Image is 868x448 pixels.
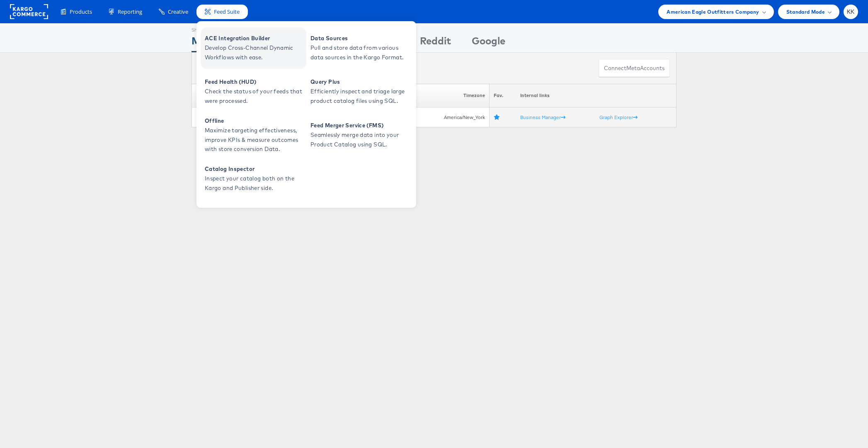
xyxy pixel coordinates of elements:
button: ConnectmetaAccounts [599,59,670,78]
span: Catalog Inspector [205,164,304,174]
span: Maximize targeting effectiveness, improve KPIs & measure outcomes with store conversion Data. [205,126,304,154]
span: Data Sources [310,34,410,43]
a: ACE Integration Builder Develop Cross-Channel Dynamic Workflows with ease. [201,27,306,69]
span: Standard Mode [786,7,825,16]
span: KK [847,9,855,15]
div: Reddit [420,34,451,52]
a: Graph Explorer [599,114,638,120]
span: Reporting [118,8,142,16]
span: Seamlessly merge data into your Product Catalog using SQL. [310,130,410,149]
span: Pull and store data from various data sources in the Kargo Format. [310,43,410,62]
span: ACE Integration Builder [205,34,304,43]
a: Offline Maximize targeting effectiveness, improve KPIs & measure outcomes with store conversion D... [201,114,306,156]
span: Creative [168,8,188,16]
span: Products [70,8,92,16]
div: Google [472,34,505,52]
span: Offline [205,116,304,126]
span: Check the status of your feeds that were processed. [205,87,304,106]
a: Catalog Inspector Inspect your catalog both on the Kargo and Publisher side. [201,158,306,200]
a: Query Plus Efficiently inspect and triage large product catalog files using SQL. [306,71,412,112]
span: Query Plus [310,77,410,87]
span: meta [626,64,640,72]
span: Feed Health (HUD) [205,77,304,87]
div: Showing [192,24,217,34]
span: Feed Suite [214,8,240,16]
a: Feed Health (HUD) Check the status of your feeds that were processed. [201,71,306,112]
th: Status [192,84,227,107]
div: Meta [192,34,217,52]
span: Efficiently inspect and triage large product catalog files using SQL. [310,87,410,106]
a: Business Manager [520,114,565,120]
td: America/New_York [416,107,489,127]
span: Feed Merger Service (FMS) [310,121,410,130]
a: Data Sources Pull and store data from various data sources in the Kargo Format. [306,27,412,69]
span: Develop Cross-Channel Dynamic Workflows with ease. [205,43,304,62]
span: American Eagle Outfitters Company [667,7,759,16]
span: Inspect your catalog both on the Kargo and Publisher side. [205,174,304,193]
th: Timezone [416,84,489,107]
a: Feed Merger Service (FMS) Seamlessly merge data into your Product Catalog using SQL. [306,114,412,156]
